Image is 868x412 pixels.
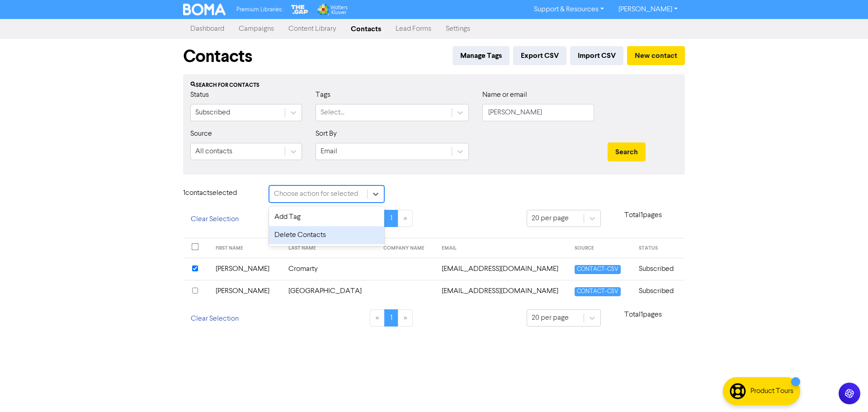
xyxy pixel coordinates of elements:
[183,189,255,198] h6: 1 contact selected
[316,128,337,139] label: Sort By
[388,20,439,38] a: Lead Forms
[527,2,611,17] a: Support & Resources
[439,20,477,38] a: Settings
[183,20,231,38] a: Dashboard
[281,20,344,38] a: Content Library
[575,287,621,296] span: CONTACT-CSV
[236,7,283,13] span: Premium Libraries:
[290,4,310,15] img: The Gap
[195,146,232,157] div: All contacts
[453,46,509,65] button: Manage Tags
[269,226,384,244] div: Delete Contacts
[436,258,569,280] td: cazza64@xtra.co.nz
[436,238,569,258] th: EMAIL
[210,280,283,302] td: [PERSON_NAME]
[316,90,330,100] label: Tags
[274,189,358,199] div: Choose action for selected
[482,90,527,100] label: Name or email
[384,210,398,227] a: Page 1 is your current page
[633,280,685,302] td: Subscribed
[269,208,384,226] div: Add Tag
[283,280,378,302] td: [GEOGRAPHIC_DATA]
[601,210,685,221] p: Total 1 pages
[283,238,378,258] th: LAST NAME
[195,107,230,118] div: Subscribed
[231,20,281,38] a: Campaigns
[532,313,569,323] div: 20 per page
[823,369,868,412] iframe: Chat Widget
[627,46,685,65] button: New contact
[210,238,283,258] th: FIRST NAME
[283,258,378,280] td: Cromarty
[321,107,344,118] div: Select...
[633,238,685,258] th: STATUS
[532,213,569,224] div: 20 per page
[569,238,633,258] th: SOURCE
[210,258,283,280] td: [PERSON_NAME]
[611,2,685,17] a: [PERSON_NAME]
[601,309,685,320] p: Total 1 pages
[190,128,212,139] label: Source
[190,81,678,90] div: Search for contacts
[513,46,566,65] button: Export CSV
[316,4,347,15] img: Wolters Kluwer
[436,280,569,302] td: fourgran@gmail.com
[633,258,685,280] td: Subscribed
[575,265,621,274] span: CONTACT-CSV
[183,46,252,67] h1: Contacts
[384,309,398,327] a: Page 1 is your current page
[183,4,226,15] img: BOMA Logo
[378,238,437,258] th: COMPANY NAME
[608,142,646,161] button: Search
[570,46,623,65] button: Import CSV
[183,210,246,229] button: Clear Selection
[190,90,209,100] label: Status
[321,146,337,157] div: Email
[183,309,246,328] button: Clear Selection
[344,20,388,38] a: Contacts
